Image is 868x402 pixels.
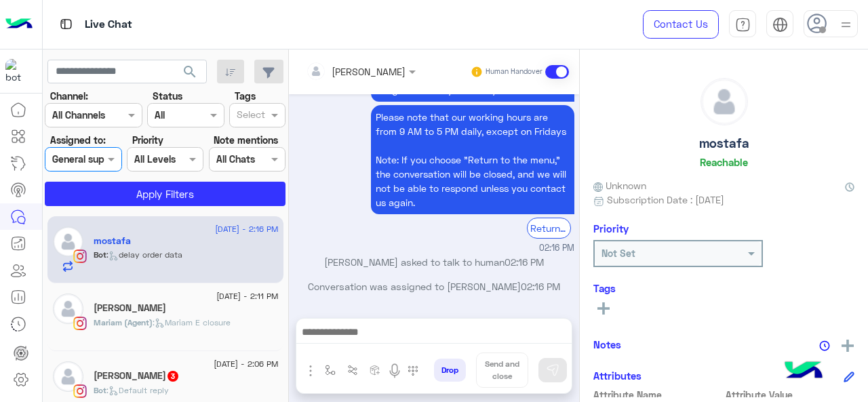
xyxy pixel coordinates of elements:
h5: Farah Saber [94,370,180,382]
span: Subscription Date : [DATE] [607,193,724,207]
span: [DATE] - 2:11 PM [216,290,278,302]
img: send voice note [387,363,403,379]
img: notes [819,340,830,351]
span: 3 [167,371,178,382]
h6: Notes [593,338,621,350]
label: Note mentions [214,133,278,147]
img: Instagram [73,249,87,263]
img: send attachment [302,363,319,379]
h6: Reachable [700,156,748,168]
img: defaultAdmin.png [53,226,83,257]
img: hulul-logo.png [780,348,827,395]
img: defaultAdmin.png [53,294,83,324]
label: Priority [132,133,163,147]
span: : Default reply [106,385,169,395]
h6: Tags [593,282,854,294]
button: Trigger scenario [342,359,364,382]
span: Unknown [593,178,646,193]
label: Assigned to: [50,133,106,147]
p: [PERSON_NAME] asked to talk to human [294,255,574,269]
a: tab [729,10,756,39]
span: [DATE] - 2:16 PM [215,223,278,235]
span: search [182,64,198,80]
img: select flow [325,365,336,376]
img: Instagram [73,317,87,330]
button: search [174,60,207,89]
button: select flow [319,359,342,382]
img: 317874714732967 [5,59,30,83]
img: tab [772,17,788,33]
label: Tags [235,89,256,103]
h6: Priority [593,222,629,235]
span: Mariam (Agent) [94,317,153,327]
h5: Maria [94,302,166,314]
img: add [842,340,854,352]
p: 11/9/2025, 2:16 PM [371,105,574,214]
span: : delay order data [106,249,182,260]
button: create order [364,359,387,382]
span: Bot [94,385,106,395]
h6: Attributes [593,369,642,382]
span: Bot [94,249,106,260]
label: Channel: [50,89,88,103]
img: defaultAdmin.png [701,79,747,125]
img: profile [837,16,854,33]
button: Send and close [476,353,528,388]
div: Return to main menu [527,218,571,239]
div: Select [235,107,265,125]
img: Instagram [73,384,87,398]
img: tab [58,16,75,33]
img: defaultAdmin.png [53,361,83,392]
span: [DATE] - 2:06 PM [214,358,278,370]
img: tab [735,17,751,33]
span: 02:16 PM [521,281,560,292]
label: Status [153,89,182,103]
h5: mostafa [699,136,749,151]
button: Drop [434,359,466,382]
button: Apply Filters [45,182,285,206]
img: send message [546,363,559,377]
small: Human Handover [486,66,542,77]
a: Contact Us [643,10,719,39]
span: : Mariam E closure [153,317,231,327]
span: 02:16 PM [505,256,544,268]
img: create order [370,365,380,376]
p: Conversation was assigned to [PERSON_NAME] [294,279,574,294]
span: Attribute Name [593,388,723,402]
span: Attribute Value [726,388,855,402]
img: Trigger scenario [347,365,358,376]
img: Logo [5,10,33,39]
img: make a call [408,365,418,376]
p: Live Chat [85,16,132,34]
span: 02:16 PM [539,242,574,255]
h5: mostafa [94,235,131,247]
